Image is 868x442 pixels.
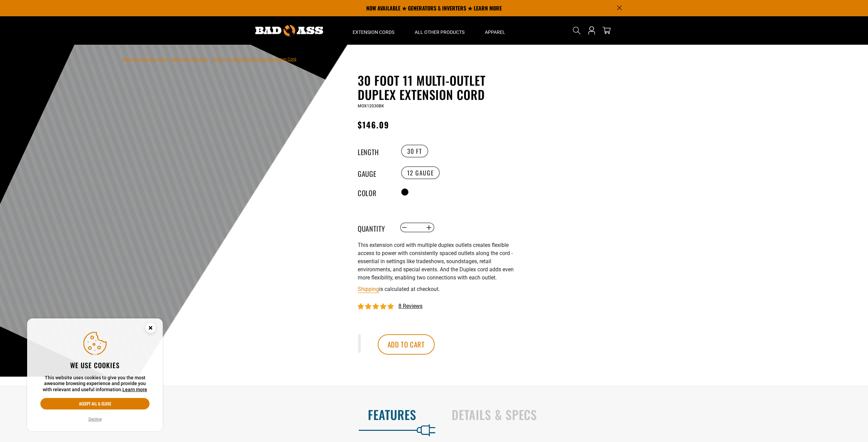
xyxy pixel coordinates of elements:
h2: Details & Specs [452,407,854,422]
span: MOX12030BK [358,104,384,108]
button: Accept all & close [40,398,150,409]
span: All Other Products [415,29,465,35]
h2: We use cookies [40,361,150,370]
legend: Color [358,188,392,196]
div: is calculated at checkout. [358,285,524,294]
summary: Extension Cords [342,16,405,45]
legend: Gauge [358,168,392,177]
span: › [209,57,211,62]
span: › [169,57,171,62]
span: 8 reviews [398,303,422,309]
span: 30 Foot 11 Multi-Outlet Duplex Extension Cord [212,57,296,62]
span: 5.00 stars [358,303,395,310]
a: Return to Collection [172,57,208,62]
button: Decline [86,416,104,423]
button: Add to cart [378,334,435,355]
span: Apparel [485,29,505,35]
summary: Apparel [475,16,515,45]
label: 30 FT [401,145,428,157]
span: Extension Cords [353,29,394,35]
summary: Search [571,25,582,36]
aside: Cookie Consent [27,318,163,432]
p: This website uses cookies to give you the most awesome browsing experience and provide you with r... [40,375,150,393]
span: This extension cord with multiple duplex outlets creates flexible access to power with consistent... [358,242,514,281]
span: $146.09 [358,119,390,131]
a: Shipping [358,286,379,292]
h1: 30 Foot 11 Multi-Outlet Duplex Extension Cord [358,73,524,102]
nav: breadcrumbs [122,55,296,63]
legend: Length [358,147,392,155]
label: 12 Gauge [401,166,440,179]
h2: Features [14,407,416,422]
summary: All Other Products [405,16,475,45]
a: Bad Ass Extension Cords [122,57,168,62]
label: Quantity [358,223,392,232]
img: Bad Ass Extension Cords [255,25,323,36]
a: Learn more [122,387,147,392]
